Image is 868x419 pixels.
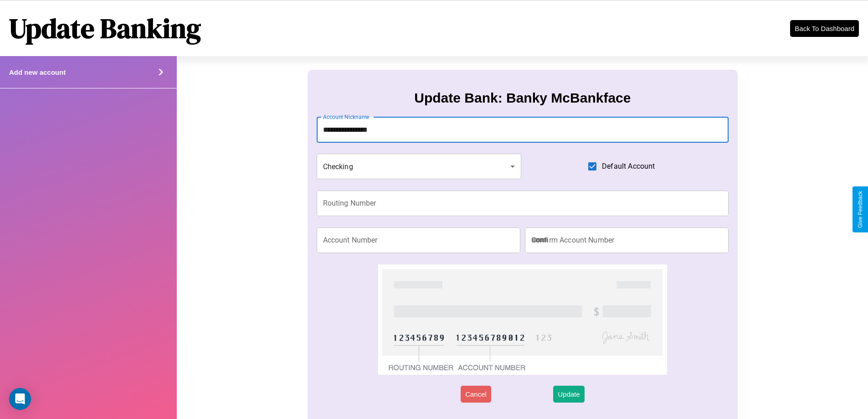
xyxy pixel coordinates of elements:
span: Default Account [602,161,655,172]
label: Account Nickname [323,113,370,121]
button: Cancel [461,386,491,403]
div: Checking [317,154,522,179]
div: Open Intercom Messenger [9,388,31,410]
h3: Update Bank: Banky McBankface [414,90,631,106]
h1: Update Banking [9,10,201,47]
div: Give Feedback [857,191,863,228]
img: check [378,264,667,375]
button: Update [553,386,584,403]
button: Back To Dashboard [790,20,859,37]
h4: Add new account [9,68,66,76]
